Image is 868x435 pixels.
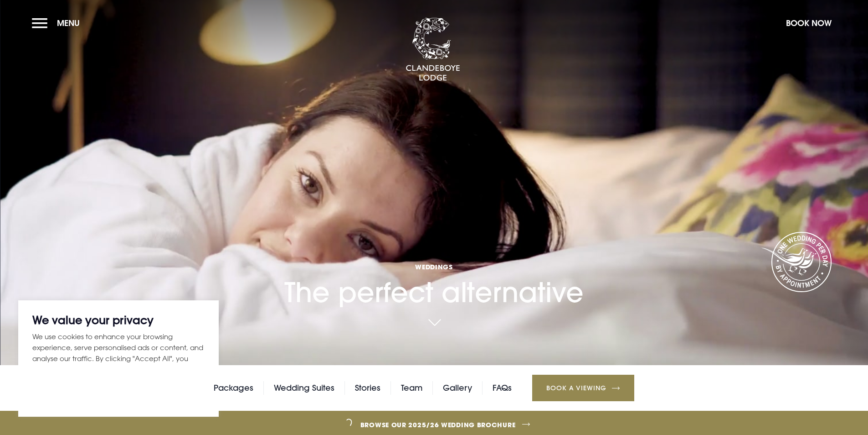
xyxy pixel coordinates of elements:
a: FAQs [493,381,512,395]
div: We value your privacy [18,300,219,417]
button: Book Now [781,13,836,33]
a: Packages [214,381,253,395]
a: Stories [355,381,380,395]
span: Menu [57,18,80,28]
a: Gallery [443,381,472,395]
img: Clandeboye Lodge [406,18,460,82]
button: Menu [32,13,84,33]
a: Team [401,381,422,395]
h1: The perfect alternative [284,209,584,309]
a: Wedding Suites [274,381,334,395]
span: Weddings [284,262,584,271]
a: Book a Viewing [532,375,634,401]
p: We use cookies to enhance your browsing experience, serve personalised ads or content, and analys... [32,331,205,375]
p: We value your privacy [32,314,205,325]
